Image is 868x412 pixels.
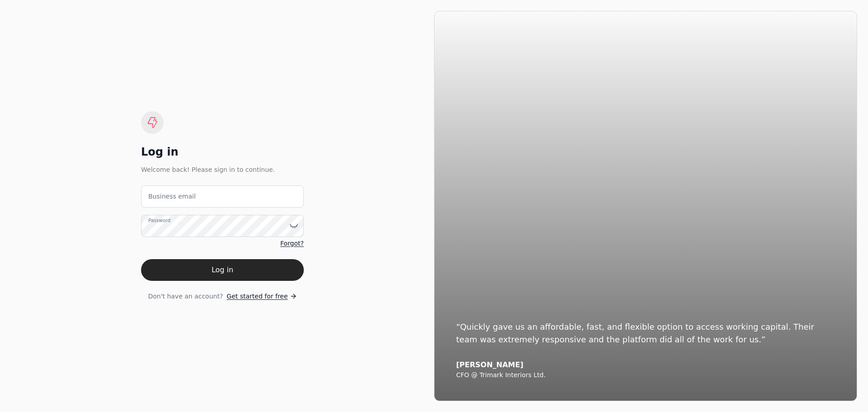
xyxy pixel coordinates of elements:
label: Password [148,217,170,224]
span: Get started for free [226,292,288,301]
div: [PERSON_NAME] [456,360,835,369]
a: Get started for free [226,292,297,301]
label: Business email [148,192,196,201]
a: Forgot? [280,239,304,248]
div: Log in [141,145,304,159]
div: “Quickly gave us an affordable, fast, and flexible option to access working capital. Their team w... [456,321,835,346]
div: Welcome back! Please sign in to continue. [141,165,304,175]
button: Log in [141,259,304,281]
span: Don't have an account? [148,292,223,301]
div: CFO @ Trimark Interiors Ltd. [456,371,835,379]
